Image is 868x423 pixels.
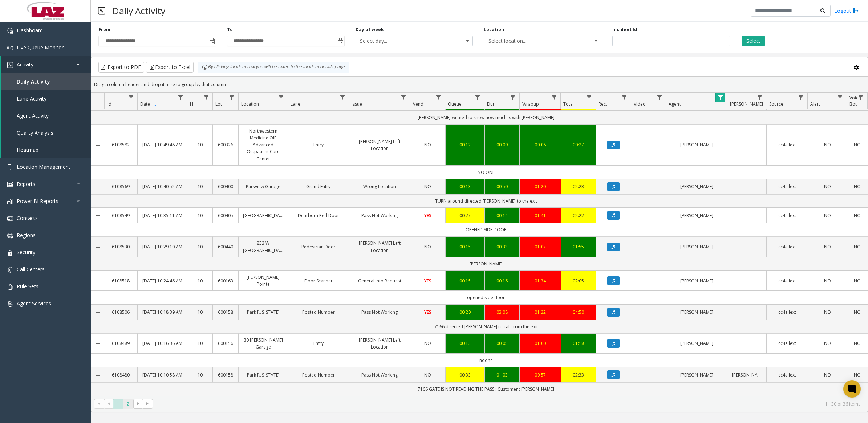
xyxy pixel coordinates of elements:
span: Contacts [17,215,38,221]
a: 00:15 [450,277,480,284]
a: Park [US_STATE] [243,371,283,378]
img: 'icon' [7,164,13,170]
a: 00:06 [524,141,556,148]
a: 00:16 [489,277,515,284]
a: Issue Filter Menu [398,93,408,102]
a: NO [415,141,441,148]
a: 01:34 [524,277,556,284]
img: 'icon' [7,250,13,256]
span: Go to the last page [145,401,151,407]
a: NO [852,371,863,378]
a: 00:13 [450,340,480,347]
a: 10 [192,309,208,316]
span: Location Management [17,163,70,170]
td: 7166 GATE IS NOT READING THE PASS ; Customer : [PERSON_NAME] [104,382,868,395]
span: Rule Sets [17,283,38,290]
a: 03:08 [489,309,515,316]
a: YES [415,212,441,219]
a: Collapse Details [91,278,104,284]
span: Vend [413,101,423,107]
a: [DATE] 10:24:46 AM [142,277,182,284]
div: 00:13 [450,183,480,190]
a: 01:55 [565,243,592,250]
label: From [98,27,110,33]
div: 01:20 [524,183,556,190]
a: 04:50 [565,309,592,316]
td: [PERSON_NAME] wnated to know how much is with [PERSON_NAME] [104,111,868,124]
img: infoIcon.svg [202,64,208,70]
a: NO [852,340,863,347]
a: [DATE] 10:29:10 AM [142,243,182,250]
div: 00:09 [489,141,515,148]
a: 00:20 [450,309,480,316]
a: 832 W [GEOGRAPHIC_DATA] [243,240,283,253]
span: Quality Analysis [17,129,53,136]
a: NO [852,243,863,250]
a: 01:03 [489,371,515,378]
span: Page 2 [123,399,133,409]
span: Lane Activity [17,95,46,102]
a: 00:05 [489,340,515,347]
a: 6108518 [109,277,133,284]
a: [GEOGRAPHIC_DATA] [243,212,283,219]
a: Location Filter Menu [276,93,286,102]
a: NO [812,183,843,190]
a: 6108549 [109,212,133,219]
span: YES [424,309,431,315]
a: [PERSON_NAME] [671,309,723,316]
a: [PERSON_NAME] [671,243,723,250]
span: Total [563,101,574,107]
a: 00:33 [450,371,480,378]
a: [DATE] 10:10:58 AM [142,371,182,378]
img: 'icon' [7,182,13,187]
span: Lot [215,101,222,107]
span: Alert [810,101,820,107]
span: Daily Activity [17,78,50,85]
a: NO [852,141,863,148]
span: Source [769,101,783,107]
a: 6108506 [109,309,133,316]
a: [PERSON_NAME] [671,212,723,219]
img: 'icon' [7,216,13,221]
a: 00:50 [489,183,515,190]
a: 00:33 [489,243,515,250]
img: pageIcon [98,2,105,20]
a: Collapse Details [91,310,104,316]
a: NO [812,371,843,378]
img: 'icon' [7,284,13,290]
a: 600405 [217,212,234,219]
a: Park [US_STATE] [243,309,283,316]
div: Drag a column header and drop it here to group by that column [91,78,868,91]
a: cc4allext [771,277,803,284]
button: Select [742,36,765,46]
td: opened side door [104,291,868,304]
a: 00:15 [450,243,480,250]
a: 6108489 [109,340,133,347]
a: Activity [1,56,91,73]
span: YES [424,278,431,284]
a: Collapse Details [91,341,104,347]
a: [PERSON_NAME] [671,141,723,148]
a: 01:00 [524,340,556,347]
a: Video Filter Menu [654,93,664,102]
span: Dur [487,101,495,107]
a: NO [812,141,843,148]
span: Id [108,101,111,107]
a: 10 [192,183,208,190]
span: H [190,101,193,107]
label: Day of week [356,27,384,33]
a: 01:07 [524,243,556,250]
div: 00:27 [450,212,480,219]
label: Incident Id [612,27,637,33]
a: 01:18 [565,340,592,347]
span: Voice Bot [849,95,861,107]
